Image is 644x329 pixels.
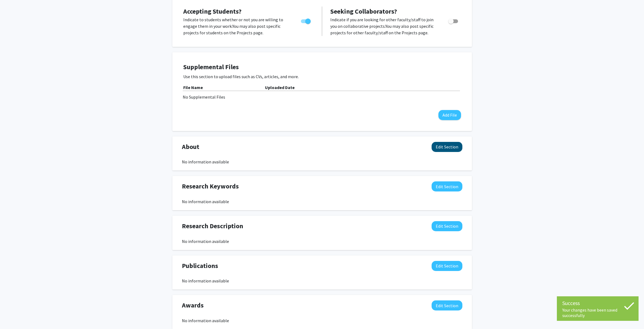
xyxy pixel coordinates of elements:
span: Seeking Collaborators? [330,7,397,16]
span: Publications [182,261,218,271]
button: Edit Publications [432,261,462,271]
div: No information available [182,159,462,165]
button: Edit Research Keywords [432,181,462,191]
div: No information available [182,238,462,245]
iframe: Chat [4,304,23,325]
p: Indicate to students whether or not you are willing to engage them in your work. You may also pos... [183,16,291,36]
p: Use this section to upload files such as CVs, articles, and more. [183,73,461,80]
div: Success [562,299,633,307]
b: File Name [183,85,203,90]
div: Your changes have been saved successfully [562,307,633,318]
button: Edit About [432,142,462,152]
div: Toggle [446,16,461,25]
div: No Supplemental Files [183,94,462,100]
span: Research Description [182,221,243,231]
div: No information available [182,278,462,284]
div: No information available [182,317,462,324]
button: Add File [438,110,461,120]
p: Indicate if you are looking for other faculty/staff to join you on collaborative projects. You ma... [330,16,438,36]
div: No information available [182,198,462,205]
span: About [182,142,199,152]
button: Edit Awards [432,300,462,310]
div: Toggle [299,16,314,25]
h4: Supplemental Files [183,63,461,71]
b: Uploaded Date [265,85,295,90]
span: Research Keywords [182,181,239,191]
button: Edit Research Description [432,221,462,231]
span: Accepting Students? [183,7,242,16]
span: Awards [182,300,204,310]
